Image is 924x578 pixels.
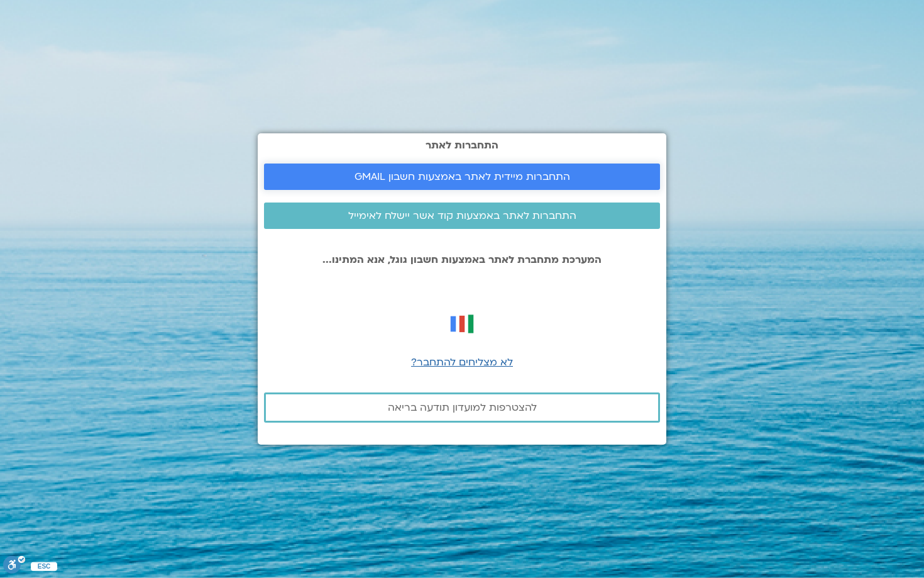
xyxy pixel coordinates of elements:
[264,140,660,151] h2: התחברות לאתר
[411,355,513,369] a: לא מצליחים להתחבר?
[264,392,660,423] a: להצטרפות למועדון תודעה בריאה
[348,210,576,221] span: התחברות לאתר באמצעות קוד אשר יישלח לאימייל
[264,254,660,265] p: המערכת מתחברת לאתר באמצעות חשבון גוגל, אנא המתינו...
[355,171,570,182] span: התחברות מיידית לאתר באמצעות חשבון GMAIL
[264,203,660,229] a: התחברות לאתר באמצעות קוד אשר יישלח לאימייל
[264,164,660,190] a: התחברות מיידית לאתר באמצעות חשבון GMAIL
[388,402,537,413] span: להצטרפות למועדון תודעה בריאה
